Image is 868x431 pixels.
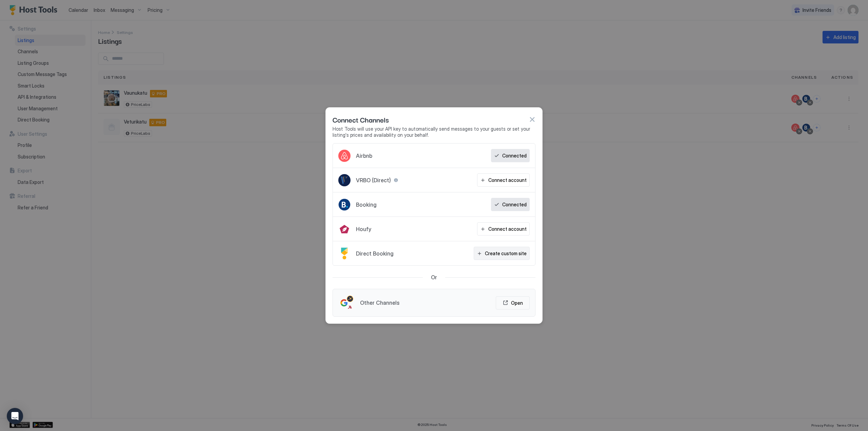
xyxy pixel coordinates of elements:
div: Connect account [488,225,527,232]
div: Create custom site [485,250,527,257]
span: Host Tools will use your API key to automatically send messages to your guests or set your listin... [333,126,535,138]
span: VRBO (Direct) [356,177,391,184]
span: Direct Booking [356,250,394,257]
button: Connected [491,149,530,162]
span: Houfy [356,226,371,232]
button: Connect account [477,173,530,187]
div: Connect account [488,176,527,184]
button: Connect account [477,222,530,236]
span: Connect Channels [333,114,389,125]
button: Open [496,296,530,310]
button: Create custom site [474,247,530,260]
button: Connected [491,198,530,211]
span: Other Channels [360,299,399,306]
div: Connected [502,152,527,159]
div: Open Intercom Messenger [7,408,23,424]
span: Booking [356,201,377,208]
div: Connected [502,201,527,208]
span: Airbnb [356,152,372,159]
div: Open [511,299,523,306]
span: Or [431,274,437,281]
